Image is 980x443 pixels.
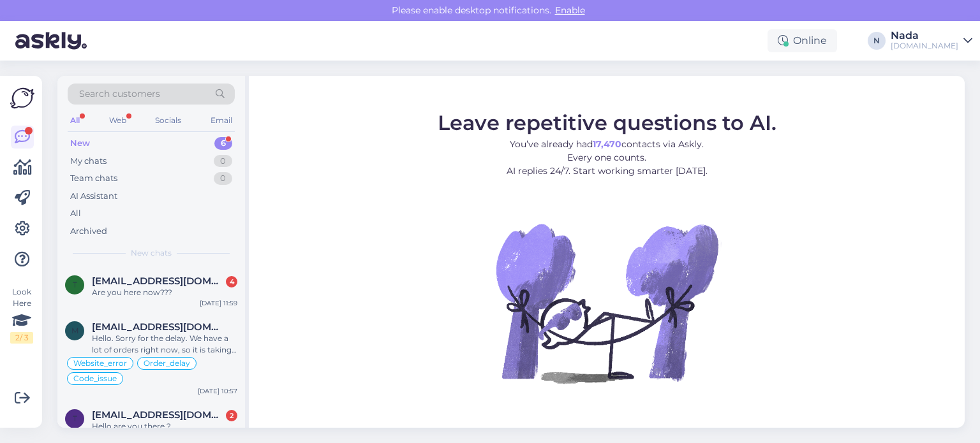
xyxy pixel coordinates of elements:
div: Hello are you there ? [92,421,237,432]
span: t [73,414,77,423]
div: 2 / 3 [10,332,33,344]
div: Archived [70,225,107,238]
div: Web [107,112,129,129]
span: thomaseverson22@gmail.com [92,409,225,421]
div: N [868,32,886,50]
span: Search customers [79,87,160,101]
div: My chats [70,155,107,168]
span: thomaseverson22@gmail.com [92,275,225,287]
div: Socials [152,112,184,129]
span: Order_delay [144,359,190,367]
div: 4 [226,276,237,287]
div: [DOMAIN_NAME] [891,41,958,51]
b: 17,470 [593,138,621,150]
div: 0 [214,172,232,185]
div: Look Here [10,286,33,344]
span: t [73,280,77,289]
a: Nada[DOMAIN_NAME] [891,31,972,51]
img: No Chat active [492,188,722,418]
div: [DATE] 10:57 [198,386,237,396]
div: All [70,207,81,220]
span: Code_issue [73,375,117,382]
div: All [68,112,82,129]
div: Team chats [70,172,117,185]
div: New [70,137,90,150]
div: Online [768,29,837,52]
span: Enable [551,4,589,16]
span: Website_error [73,359,127,367]
div: Nada [891,31,958,41]
div: Are you here now??? [92,287,237,298]
span: medotrade@mail.ru [92,321,225,333]
div: 0 [214,155,232,168]
span: m [71,326,78,335]
img: Askly Logo [10,86,34,110]
div: 2 [226,410,237,421]
div: 6 [214,137,232,150]
p: You’ve already had contacts via Askly. Every one counts. AI replies 24/7. Start working smarter [... [438,138,776,178]
div: Hello. Sorry for the delay. We have a lot of orders right now, so it is taking longer than usual.... [92,333,237,356]
div: [DATE] 11:59 [200,298,237,308]
div: AI Assistant [70,190,117,203]
span: Leave repetitive questions to AI. [438,110,776,135]
span: New chats [131,247,172,259]
div: Email [208,112,235,129]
